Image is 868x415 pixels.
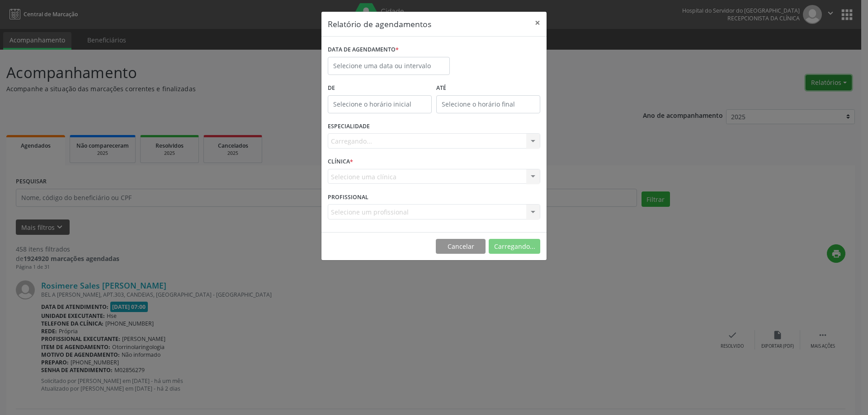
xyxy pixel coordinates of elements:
[328,120,370,134] label: ESPECIALIDADE
[328,190,368,204] label: PROFISSIONAL
[328,57,450,75] input: Selecione uma data ou intervalo
[328,43,399,57] label: DATA DE AGENDAMENTO
[489,239,540,254] button: Carregando...
[328,155,353,169] label: CLÍNICA
[436,239,486,254] button: Cancelar
[436,81,540,95] label: ATÉ
[328,81,432,95] label: De
[328,95,432,113] input: Selecione o horário inicial
[528,12,547,34] button: Close
[328,18,431,30] h5: Relatório de agendamentos
[436,95,540,113] input: Selecione o horário final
